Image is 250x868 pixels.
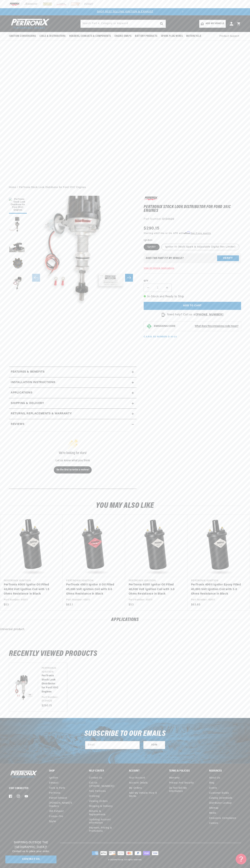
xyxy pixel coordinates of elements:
[9,196,27,214] button: Load image 1 in gallery view
[179,8,186,15] button: Translation missing: en.sections.announcements.next_announcement
[39,34,66,38] span: Coils & Distributors
[11,422,24,427] h2: Reviews
[4,583,55,596] a: PerTronix 40011 Ignitor Oil Filled 40,000 Volt Ignition Coil with 1.5 Ohms Resistance in Black
[186,34,201,38] span: Motorcycle
[9,377,137,388] summary: Installation instructions
[49,809,64,814] a: JBA Exhaust
[209,791,229,796] a: Customer Builds
[209,811,216,816] a: Media
[89,794,100,799] a: Ordering
[9,186,241,189] nav: breadcrumbs
[167,313,223,317] p: Need help? Call us at
[209,801,232,806] a: Distributor Lookup
[144,302,241,310] button: Add to cart
[17,459,129,462] div: Let us know what you think
[144,280,241,283] label: QTY
[89,809,118,817] a: Returns & Replacements
[115,859,123,861] a: PerTronix
[156,232,160,235] span: $27
[9,215,27,233] button: Load image 2 in gallery view
[129,791,161,799] a: Add My Vehicle: How It Works
[85,741,140,749] input: Email
[144,295,241,299] p: In-Stock and Ready to Ship
[9,663,241,712] ul: Slider
[9,196,137,360] media-gallery: Gallery Viewer
[9,618,241,622] h2: Applications
[144,335,177,338] p: C.A.R.B. EO Number: D-57-23
[97,10,153,13] a: SHOP BEST SELLING IGNITION & EXHAUST
[66,583,118,596] a: PerTronix 45011 Ignitor II Oil Filled 45,000 Volt Ignition Coil with 0.6 Ohms Resistance in Black
[89,776,102,780] a: Contact us
[129,780,148,785] a: Account details
[38,32,67,40] summary: Coils & Distributors
[124,859,142,861] small: All rights reserved.
[144,238,153,242] legend: Ignition
[11,411,72,416] h2: Returns, Replacements & Warranty
[49,791,60,796] a: PerTronix
[108,859,124,861] small: © 2025 .
[184,231,190,234] span: Affirm
[42,674,60,694] a: PerTronix Stock Look Distributor for Ford 351C Engines
[217,255,239,261] button: Verify
[146,323,152,329] img: Emissions code
[146,257,184,260] div: Does This part fit My vehicle?
[49,819,56,824] a: Spyke
[161,244,239,250] label: Ignitor III (Multi Spark & Adjustable Digital Rev Limiter)
[209,776,220,780] a: About Us
[143,741,165,749] button: Subscribe
[144,232,211,235] p: Starting at /mo or 0% APR with .
[115,34,131,38] span: Engine Swaps
[129,583,180,596] a: PerTronix 40511 Ignitor Oil Filled 40,000 Volt Ignition Coil with 3.0 Ohms Resistance in Black
[158,20,166,28] button: search button
[19,186,86,189] a: PerTronix Stock Look Distributor for Ford 351C Engines
[9,367,137,377] summary: Features & Benefits
[219,34,239,38] span: Product Support
[89,789,106,794] a: FAQ Pertronix
[144,244,160,250] label: Ignitor
[9,388,137,398] a: Applications
[11,370,44,374] h2: Features & Benefits
[89,804,113,809] a: Shipping & Delivery
[71,10,179,14] div: 1 of 2
[32,274,40,282] button: Slide left
[11,401,44,406] h2: Shipping & Delivery
[89,817,118,825] a: Updating Account Information
[133,32,159,40] summary: Battery Products
[169,780,194,785] a: Privacy and Security
[9,502,241,509] h2: You may also like
[5,840,56,850] h3: Shipping Outside the [GEOGRAPHIC_DATA]?
[196,313,223,316] strong: [PHONE_NUMBER]
[17,451,129,455] div: We’re looking for stars!
[9,32,38,40] summary: Ignition Conversions
[9,770,38,778] img: Pertronix
[11,430,135,486] div: customer reviews
[89,780,118,789] a: Call Us ([PHONE_NUMBER])
[11,391,32,395] span: Applications
[49,801,78,809] a: [PERSON_NAME]'s Headers
[159,32,185,40] summary: Spark Plug Wires
[209,786,217,791] a: Events
[9,186,16,189] a: Home
[49,776,58,780] a: Ignition
[161,34,183,38] span: Spark Plug Wires
[49,796,67,801] a: Patriot Exhaust
[199,20,226,28] a: Add my vehicle
[9,18,50,30] img: Pertronix
[184,32,203,40] summary: Motorcycle
[129,776,145,780] a: Your account
[71,10,179,14] div: Announcement
[9,419,137,430] summary: Reviews
[49,814,63,819] a: Compu-Fire
[84,730,166,737] h3: Subscribe to our emails
[129,786,142,791] a: My orders
[9,409,137,419] summary: Returns, Replacements & Warranty
[9,787,37,790] p: Stay Connected
[5,855,56,864] a: Contact Us
[49,780,58,785] a: Exhaust
[67,32,113,40] summary: Headers, Exhausts & Components
[113,32,133,40] summary: Engine Swaps
[11,380,55,385] h2: Installation instructions
[54,466,92,473] button: Be the first to write a review!
[89,799,108,804] a: Viewing Orders
[144,225,159,232] span: $290.15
